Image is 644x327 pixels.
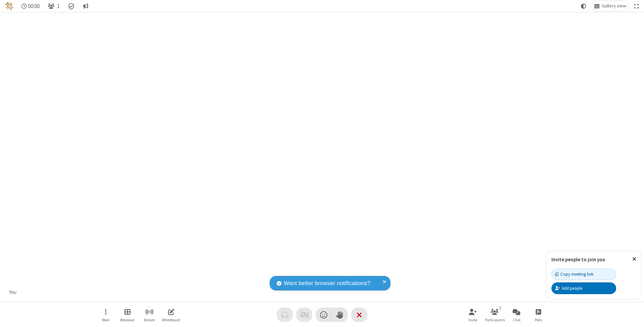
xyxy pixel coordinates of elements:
[144,318,155,322] span: Stream
[332,308,348,322] button: Raise hand
[7,288,19,296] div: You
[284,279,370,288] span: Want better browser notifications?
[555,271,593,277] div: Copy meeting link
[45,1,62,11] button: Open participant list
[627,251,641,267] button: Close popover
[497,305,503,311] div: 1
[102,318,109,322] span: More
[485,305,505,324] button: Open participant list
[117,305,138,324] button: Manage Breakout Rooms
[551,269,616,280] button: Copy meeting link
[551,282,616,294] button: Add people
[469,318,477,322] span: Invite
[139,305,159,324] button: Start streaming
[513,318,521,322] span: Chat
[161,305,181,324] button: Open shared whiteboard
[5,2,13,10] img: QA Selenium DO NOT DELETE OR CHANGE
[96,305,116,324] button: Open menu
[57,3,60,9] span: 1
[602,3,626,9] span: Gallery view
[632,1,642,11] button: Fullscreen
[485,318,505,322] span: Participants
[506,305,527,324] button: Open chat
[80,1,91,11] button: Conversation
[551,256,605,263] label: Invite people to join you
[28,3,40,9] span: 00:00
[463,305,483,324] button: Invite participants (⌘+Shift+I)
[316,308,332,322] button: Send a reaction
[578,1,589,11] button: Using system theme
[120,318,135,322] span: Breakout
[296,308,312,322] button: Video
[65,1,78,11] div: Meeting details Encryption enabled
[19,1,43,11] div: Timer
[528,305,548,324] button: Open poll
[162,318,180,322] span: Whiteboard
[535,318,542,322] span: Polls
[277,308,293,322] button: Audio problem - check your Internet connection or call by phone
[591,1,629,11] button: Change layout
[351,308,367,322] button: End or leave meeting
